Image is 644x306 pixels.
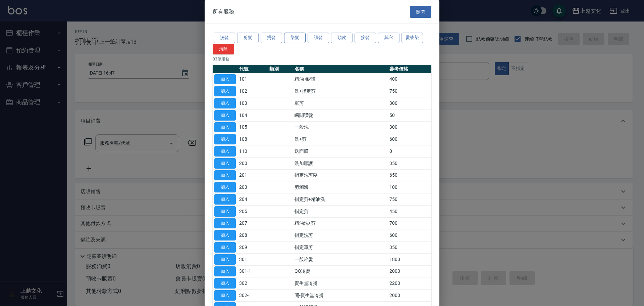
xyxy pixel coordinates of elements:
td: 資生堂冷燙 [293,277,388,289]
td: 瞬間護髮 [293,109,388,121]
button: 加入 [214,266,236,276]
td: 指定剪 [293,205,388,217]
button: 加入 [214,146,236,157]
td: 指定單剪 [293,241,388,253]
td: 指定洗剪 [293,229,388,241]
td: 104 [237,109,268,121]
td: 700 [388,217,431,229]
th: 參考價格 [388,64,431,73]
td: 單剪 [293,97,388,109]
button: 加入 [214,182,236,192]
td: QQ冷燙 [293,265,388,277]
th: 名稱 [293,64,388,73]
button: 接髮 [355,33,376,43]
td: 2200 [388,277,431,289]
span: 所有服務 [213,8,234,15]
button: 加入 [214,206,236,216]
button: 燙或染 [401,33,423,43]
td: 600 [388,133,431,145]
td: 精油+瞬護 [293,73,388,85]
td: 350 [388,157,431,169]
button: 加入 [214,254,236,264]
td: 600 [388,229,431,241]
td: 650 [388,169,431,181]
button: 加入 [214,194,236,205]
td: 2000 [388,265,431,277]
td: 750 [388,85,431,97]
td: 101 [237,73,268,85]
td: 201 [237,169,268,181]
button: 洗髮 [214,33,235,43]
td: 100 [388,181,431,193]
button: 加入 [214,218,236,228]
button: 加入 [214,230,236,241]
td: 203 [237,181,268,193]
td: 50 [388,109,431,121]
button: 關閉 [410,5,431,18]
button: 加入 [214,98,236,108]
td: 指定剪+精油洗 [293,193,388,205]
button: 其它 [378,33,399,43]
td: 207 [237,217,268,229]
td: 301-1 [237,265,268,277]
td: 1800 [388,253,431,265]
td: 開-資生堂冷燙 [293,289,388,301]
td: 103 [237,97,268,109]
td: 208 [237,229,268,241]
button: 加入 [214,278,236,289]
td: 205 [237,205,268,217]
p: 83 筆服務 [213,56,431,62]
button: 加入 [214,74,236,84]
td: 350 [388,241,431,253]
button: 燙髮 [261,33,282,43]
button: 加入 [214,290,236,301]
td: 750 [388,193,431,205]
td: 300 [388,97,431,109]
td: 0 [388,145,431,157]
button: 加入 [214,158,236,168]
td: 洗+剪 [293,133,388,145]
td: 450 [388,205,431,217]
th: 代號 [237,64,268,73]
td: 105 [237,121,268,133]
button: 加入 [214,134,236,144]
td: 洗加順護 [293,157,388,169]
td: 精油洗+剪 [293,217,388,229]
td: 剪瀏海 [293,181,388,193]
td: 200 [237,157,268,169]
button: 加入 [214,242,236,253]
button: 染髮 [284,33,306,43]
td: 102 [237,85,268,97]
button: 加入 [214,110,236,120]
button: 加入 [214,86,236,96]
button: 清除 [213,44,234,54]
td: 209 [237,241,268,253]
td: 洗+指定剪 [293,85,388,97]
td: 400 [388,73,431,85]
td: 302 [237,277,268,289]
td: 送面膜 [293,145,388,157]
td: 204 [237,193,268,205]
td: 指定洗剪髮 [293,169,388,181]
th: 類別 [268,64,293,73]
button: 頭皮 [331,33,353,43]
td: 一般洗 [293,121,388,133]
button: 護髮 [308,33,329,43]
td: 108 [237,133,268,145]
td: 110 [237,145,268,157]
button: 加入 [214,122,236,132]
td: 2000 [388,289,431,301]
td: 300 [388,121,431,133]
button: 剪髮 [237,33,259,43]
td: 301 [237,253,268,265]
td: 302-1 [237,289,268,301]
td: 一般冷燙 [293,253,388,265]
button: 加入 [214,170,236,180]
